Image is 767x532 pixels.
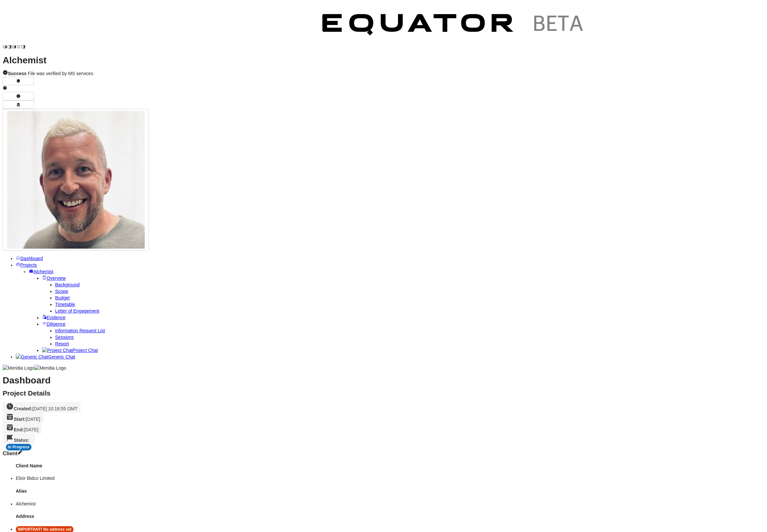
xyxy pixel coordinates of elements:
h1: Dashboard [3,377,764,384]
strong: Start: [14,417,26,422]
h4: Address [16,513,764,520]
a: Project ChatProject Chat [42,348,98,353]
img: Customer Logo [311,3,596,49]
a: Diligence [42,321,66,327]
span: File was verified by MS services [8,71,93,76]
strong: Created: [14,406,32,411]
h4: Client Name [16,462,764,469]
span: Projects [20,262,37,268]
a: Overview [42,276,66,281]
a: Background [55,282,80,287]
li: Alchemist [16,501,764,507]
span: Project Chat [73,348,98,353]
a: Timetable [55,302,75,307]
img: Customer Logo [26,3,311,49]
span: [DATE] 10:18:55 GMT [32,406,77,411]
span: [DATE] [24,427,38,432]
strong: End: [14,427,24,432]
span: Generic Chat [48,354,75,359]
img: Project Chat [42,347,73,354]
a: Letter of Engagement [55,308,99,314]
img: Generic Chat [16,354,48,360]
h4: Alias [16,488,764,494]
a: Dashboard [16,256,43,261]
h3: Client [3,450,764,456]
a: Sessions [55,335,74,340]
a: Information Request List [55,328,105,333]
h2: Project Details [3,390,764,397]
img: Meridia Logo [34,365,66,371]
strong: Success [8,71,27,76]
a: Projects [16,262,37,268]
a: Budget [55,295,70,300]
div: In Progress [6,444,31,450]
strong: Status: [14,438,29,443]
h1: Alchemist [3,57,764,64]
svg: Created On [6,402,14,410]
span: Overview [47,276,66,281]
span: [DATE] [26,417,40,422]
a: Scope [55,289,68,294]
a: Alchemist [29,269,53,274]
span: Evidence [47,315,66,320]
li: Elixir Bidco Limited [16,475,764,481]
span: Alchemist [33,269,53,274]
a: Report [55,341,69,346]
span: Diligence [47,321,66,327]
a: Evidence [42,315,66,320]
img: Profile Icon [7,111,145,249]
img: Meridia Logo [3,365,34,371]
a: Generic ChatGeneric Chat [16,354,75,359]
span: Dashboard [20,256,43,261]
